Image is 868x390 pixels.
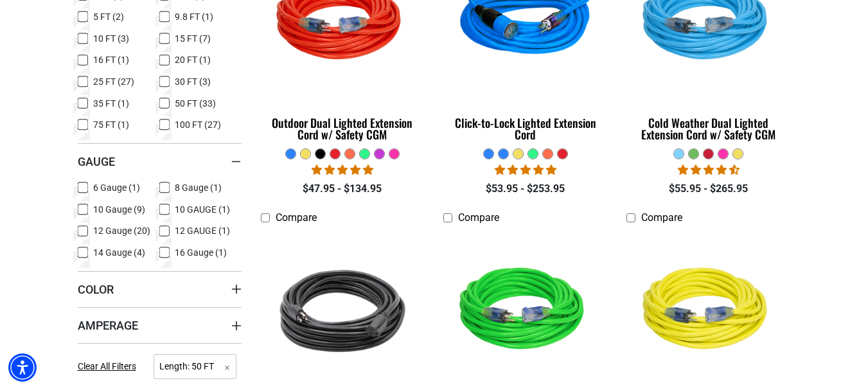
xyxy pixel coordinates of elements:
div: Click-to-Lock Lighted Extension Cord [443,117,607,140]
span: 50 FT (33) [175,99,216,108]
span: Clear All Filters [78,361,136,371]
img: green [445,236,607,384]
span: 4.87 stars [495,164,556,176]
summary: Color [78,271,242,307]
span: Compare [641,211,682,224]
a: Length: 50 FT [154,360,236,372]
div: Cold Weather Dual Lighted Extension Cord w/ Safety CGM [626,117,790,140]
span: 25 FT (27) [93,77,134,86]
span: 20 FT (1) [175,55,211,64]
div: Outdoor Dual Lighted Extension Cord w/ Safety CGM [261,117,425,140]
span: 16 FT (1) [93,55,129,64]
a: Clear All Filters [78,360,141,373]
span: 4.62 stars [678,164,740,176]
span: Compare [458,211,499,224]
span: Amperage [78,318,138,333]
summary: Amperage [78,307,242,343]
span: 5 FT (2) [93,12,124,21]
div: $53.95 - $253.95 [443,181,607,197]
div: $55.95 - $265.95 [626,181,790,197]
span: Compare [276,211,317,224]
span: 6 Gauge (1) [93,183,140,192]
div: Accessibility Menu [8,353,37,382]
span: 75 FT (1) [93,120,129,129]
span: 9.8 FT (1) [175,12,213,21]
img: yellow [628,236,790,384]
span: 12 GAUGE (1) [175,226,230,235]
span: 16 Gauge (1) [175,248,227,257]
span: 35 FT (1) [93,99,129,108]
span: 10 FT (3) [93,34,129,43]
span: 4.81 stars [312,164,373,176]
span: 12 Gauge (20) [93,226,150,235]
span: Color [78,282,114,297]
summary: Gauge [78,143,242,179]
span: 10 GAUGE (1) [175,205,230,214]
span: 10 Gauge (9) [93,205,145,214]
span: 100 FT (27) [175,120,221,129]
span: 8 Gauge (1) [175,183,222,192]
span: 15 FT (7) [175,34,211,43]
span: Gauge [78,154,115,169]
span: 14 Gauge (4) [93,248,145,257]
div: $47.95 - $134.95 [261,181,425,197]
img: black [261,236,423,384]
span: 30 FT (3) [175,77,211,86]
span: Length: 50 FT [154,354,236,379]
